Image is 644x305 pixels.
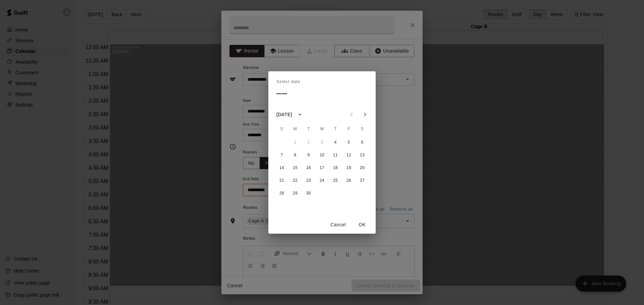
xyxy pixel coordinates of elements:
[276,149,288,161] button: 7
[303,149,315,161] button: 9
[276,87,287,99] h4: ––
[343,162,355,174] button: 19
[303,174,315,186] button: 23
[289,187,301,199] button: 29
[343,149,355,161] button: 12
[316,174,328,186] button: 24
[276,77,300,87] span: Select date
[303,162,315,174] button: 16
[329,122,341,136] span: Thursday
[289,174,301,186] button: 22
[303,122,315,136] span: Tuesday
[303,187,315,199] button: 30
[343,136,355,148] button: 5
[276,174,288,186] button: 21
[352,219,373,231] button: OK
[289,149,301,161] button: 8
[356,174,368,186] button: 27
[356,122,368,136] span: Saturday
[356,149,368,161] button: 13
[356,136,368,148] button: 6
[343,174,355,186] button: 26
[329,149,341,161] button: 11
[316,122,328,136] span: Wednesday
[276,111,292,118] div: [DATE]
[316,149,328,161] button: 10
[343,122,355,136] span: Friday
[276,187,288,199] button: 28
[294,109,306,120] button: calendar view is open, switch to year view
[329,136,341,148] button: 4
[276,162,288,174] button: 14
[327,219,349,231] button: Cancel
[358,108,372,121] button: Next month
[329,162,341,174] button: 18
[289,122,301,136] span: Monday
[329,174,341,186] button: 25
[316,162,328,174] button: 17
[276,122,288,136] span: Sunday
[356,162,368,174] button: 20
[289,162,301,174] button: 15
